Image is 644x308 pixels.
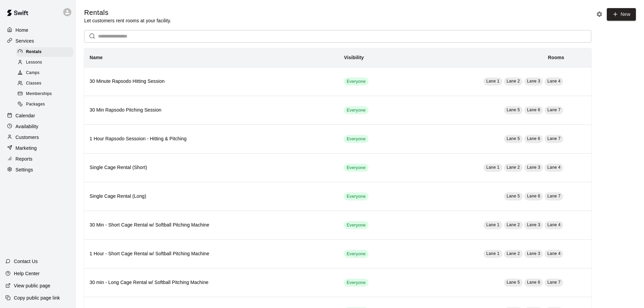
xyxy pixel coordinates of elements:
[527,280,540,285] span: Lane 6
[344,250,368,258] div: This service is visible to all of your customers
[344,222,368,229] span: Everyone
[594,9,604,19] button: Rental settings
[14,258,38,265] p: Contact Us
[16,156,32,162] p: Reports
[547,194,560,198] span: Lane 7
[16,68,76,78] a: Camps
[16,27,28,33] p: Home
[5,143,71,153] a: Marketing
[5,165,71,175] a: Settings
[344,78,368,85] span: Everyone
[16,134,39,141] p: Customers
[344,135,368,143] div: This service is visible to all of your customers
[26,80,41,87] span: Classes
[344,164,368,172] div: This service is visible to all of your customers
[344,193,368,200] span: Everyone
[507,108,520,112] span: Lane 5
[16,89,73,99] div: Memberships
[344,221,368,229] div: This service is visible to all of your customers
[16,100,73,109] div: Packages
[16,38,34,44] p: Services
[84,8,171,17] h5: Rentals
[14,294,60,301] p: Copy public page link
[527,222,540,227] span: Lane 3
[5,111,71,121] a: Calendar
[5,121,71,132] div: Availability
[507,280,520,285] span: Lane 5
[5,25,71,35] a: Home
[344,77,368,86] div: This service is visible to all of your customers
[486,251,499,256] span: Lane 1
[344,106,368,114] div: This service is visible to all of your customers
[486,79,499,84] span: Lane 1
[527,165,540,170] span: Lane 3
[344,136,368,142] span: Everyone
[14,270,40,277] p: Help Center
[90,250,333,258] h6: 1 Hour - Short Cage Rental w/ Softball Pitching Machine
[16,78,76,89] a: Classes
[90,78,333,85] h6: 30 Minute Rapsodo Hitting Session
[527,136,540,141] span: Lane 6
[26,91,52,97] span: Memberships
[90,164,333,171] h6: Single Cage Rental (Short)
[26,101,45,108] span: Packages
[16,57,76,68] a: Lessons
[16,112,35,119] p: Calendar
[344,107,368,114] span: Everyone
[16,166,33,173] p: Settings
[5,154,71,164] a: Reports
[344,279,368,287] div: This service is visible to all of your customers
[5,132,71,142] a: Customers
[90,279,333,286] h6: 30 min - Long Cage Rental w/ Softball Pitching Machine
[507,79,520,84] span: Lane 2
[90,193,333,200] h6: Single Cage Rental (Long)
[344,165,368,171] span: Everyone
[90,135,333,143] h6: 1 Hour Rapsodo Sessoion - Hitting & Pitching
[507,222,520,227] span: Lane 2
[84,17,171,24] p: Let customers rent rooms at your facility.
[26,70,40,76] span: Camps
[16,145,37,151] p: Marketing
[486,222,499,227] span: Lane 1
[547,165,560,170] span: Lane 4
[16,58,73,67] div: Lessons
[607,8,636,21] a: New
[527,79,540,84] span: Lane 3
[547,222,560,227] span: Lane 4
[16,99,76,110] a: Packages
[507,194,520,198] span: Lane 5
[486,165,499,170] span: Lane 1
[26,49,42,55] span: Rentals
[16,89,76,99] a: Memberships
[547,251,560,256] span: Lane 4
[547,108,560,112] span: Lane 7
[344,192,368,200] div: This service is visible to all of your customers
[16,47,73,57] div: Rentals
[547,79,560,84] span: Lane 4
[90,55,103,60] b: Name
[16,123,39,130] p: Availability
[14,282,50,289] p: View public page
[507,165,520,170] span: Lane 2
[507,136,520,141] span: Lane 5
[527,251,540,256] span: Lane 3
[344,55,364,60] b: Visibility
[547,136,560,141] span: Lane 7
[507,251,520,256] span: Lane 2
[527,108,540,112] span: Lane 6
[344,280,368,286] span: Everyone
[90,106,333,114] h6: 30 Min Rapsodo Pitching Session
[547,280,560,285] span: Lane 7
[90,221,333,229] h6: 30 Min - Short Cage Rental w/ Softball Pitching Machine
[16,47,76,57] a: Rentals
[26,59,42,66] span: Lessons
[5,36,71,46] a: Services
[344,251,368,257] span: Everyone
